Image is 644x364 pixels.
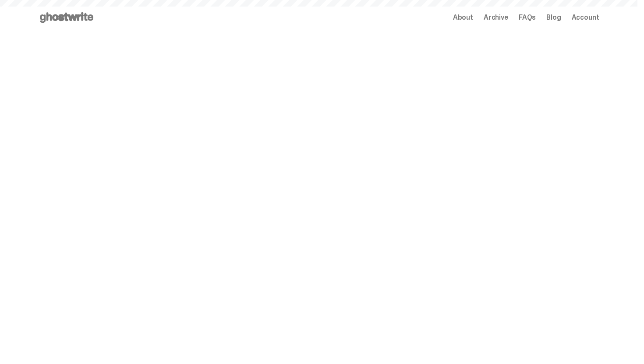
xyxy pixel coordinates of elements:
[572,14,599,21] a: Account
[453,14,473,21] a: About
[519,14,536,21] a: FAQs
[484,14,508,21] a: Archive
[546,14,561,21] a: Blog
